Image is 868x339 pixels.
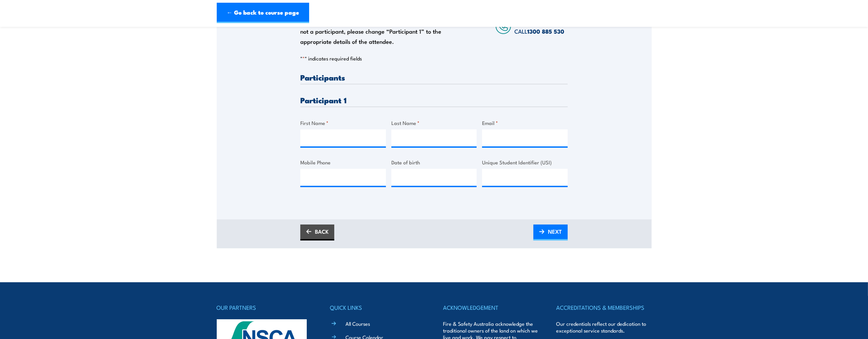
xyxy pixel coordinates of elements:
label: Mobile Phone [300,158,386,166]
a: All Courses [346,320,370,327]
h3: Participant 1 [300,96,568,104]
label: Date of birth [391,158,477,166]
a: 1300 885 530 [528,27,565,36]
a: BACK [300,225,334,240]
p: " " indicates required fields [300,55,568,62]
label: Email [482,119,568,127]
label: Unique Student Identifier (USI) [482,158,568,166]
label: Last Name [391,119,477,127]
h4: QUICK LINKS [330,303,425,312]
h4: ACCREDITATIONS & MEMBERSHIPS [556,303,651,312]
h3: Participants [300,73,568,81]
h4: ACKNOWLEDGEMENT [443,303,538,312]
a: NEXT [533,225,568,240]
span: Speak to a specialist CALL [515,17,568,35]
p: Our credentials reflect our dedication to exceptional service standards. [556,320,651,334]
span: NEXT [548,222,562,240]
h4: OUR PARTNERS [217,303,312,312]
label: First Name [300,119,386,127]
a: ← Go back to course page [217,3,309,23]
